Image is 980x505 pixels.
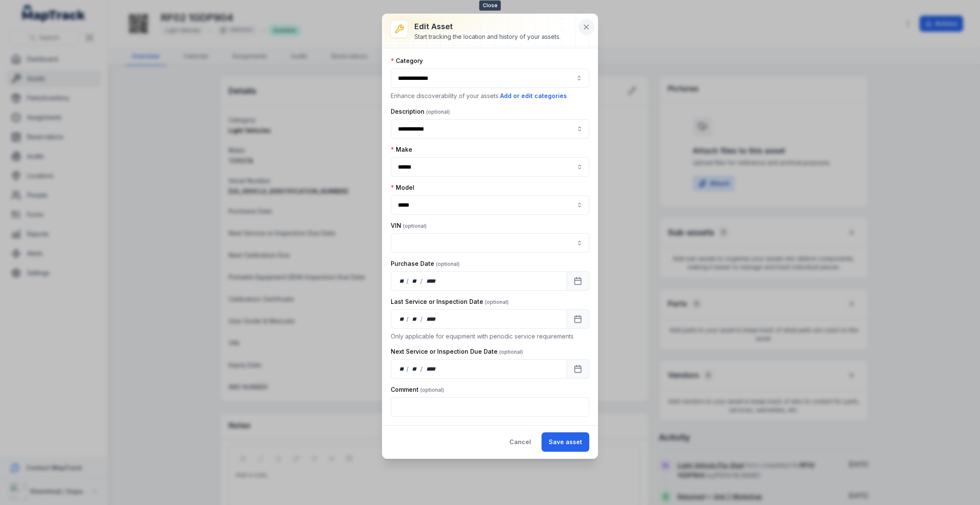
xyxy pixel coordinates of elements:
input: asset-edit:cf[8d30bdcc-ee20-45c2-b158-112416eb6043]-label [391,157,589,177]
label: VIN [391,221,427,230]
label: Next Service or Inspection Due Date [391,347,523,356]
button: Cancel [502,432,538,452]
div: / [406,315,409,323]
label: Category [391,57,423,65]
div: / [420,277,423,285]
button: Calendar [566,271,589,291]
p: Only applicable for equipment with periodic service requirements [391,332,589,341]
div: year, [423,365,439,373]
button: Save asset [542,432,589,452]
label: Model [391,183,414,192]
button: Calendar [566,309,589,329]
div: month, [409,277,421,285]
label: Description [391,107,450,116]
label: Comment [391,385,444,394]
div: year, [423,315,439,323]
button: Add or edit categories [500,91,567,101]
div: / [406,277,409,285]
div: day, [398,315,406,323]
input: asset-edit:cf[5827e389-34f9-4b46-9346-a02c2bfa3a05]-label [391,195,589,215]
p: Enhance discoverability of your assets. [391,91,589,101]
input: asset-edit:cf[2b1c1f38-d4a0-44d6-8a7a-4b22257a6752]-label [391,233,589,253]
label: Purchase Date [391,259,460,268]
div: year, [423,277,439,285]
input: asset-edit:description-label [391,119,589,139]
label: Make [391,145,412,154]
div: month, [409,315,421,323]
div: / [420,315,423,323]
label: Last Service or Inspection Date [391,298,509,306]
h3: Edit asset [414,21,561,33]
div: day, [398,277,406,285]
div: month, [409,365,421,373]
span: Close [479,0,501,11]
div: / [406,365,409,373]
button: Calendar [566,359,589,379]
div: day, [398,365,406,373]
div: Start tracking the location and history of your assets. [414,33,561,41]
div: / [420,365,423,373]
